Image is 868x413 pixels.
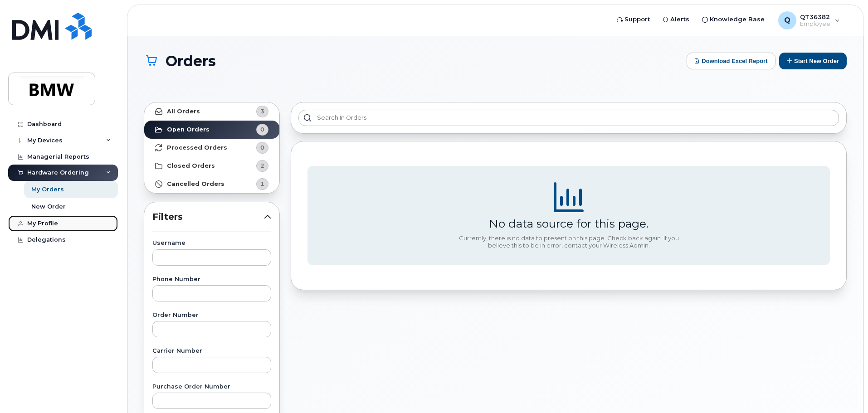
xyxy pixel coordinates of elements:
strong: Open Orders [167,126,210,133]
button: Download Excel Report [687,53,775,69]
span: 2 [260,161,264,170]
strong: Processed Orders [167,144,227,151]
a: All Orders3 [144,102,279,121]
label: Carrier Number [152,348,271,354]
span: Orders [166,53,216,69]
a: Cancelled Orders1 [144,175,279,193]
span: 3 [260,107,264,116]
span: 0 [260,143,264,152]
label: Purchase Order Number [152,384,271,390]
div: Currently, there is no data to present on this page. Check back again. If you believe this to be ... [455,235,682,249]
a: Closed Orders2 [144,157,279,175]
span: Filters [152,210,264,224]
strong: All Orders [167,108,200,115]
iframe: Messenger Launcher [829,374,861,406]
input: Search in orders [298,110,839,126]
label: Username [152,240,271,246]
button: Start New Order [779,53,847,69]
strong: Closed Orders [167,162,215,170]
label: Order Number [152,312,271,318]
span: 1 [260,180,264,188]
div: No data source for this page. [489,217,649,230]
strong: Cancelled Orders [167,180,224,188]
span: 0 [260,125,264,134]
a: Open Orders0 [144,121,279,139]
a: Processed Orders0 [144,139,279,157]
label: Phone Number [152,277,271,282]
